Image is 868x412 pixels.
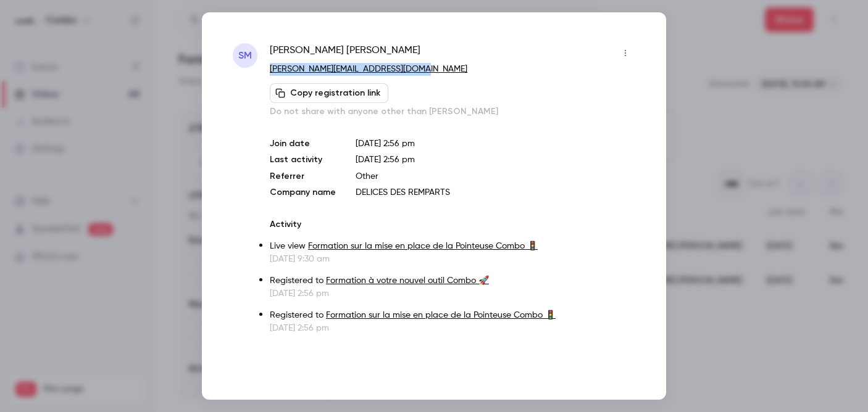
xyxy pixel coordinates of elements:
[356,155,415,164] span: [DATE] 2:56 pm
[270,170,336,183] p: Referrer
[238,48,252,63] span: SM
[270,240,635,253] p: Live view
[270,65,467,73] a: [PERSON_NAME][EMAIL_ADDRESS][DOMAIN_NAME]
[356,170,635,183] p: Other
[270,186,336,199] p: Company name
[308,242,538,250] a: Formation sur la mise en place de la Pointeuse Combo 🚦
[270,43,420,63] span: [PERSON_NAME] [PERSON_NAME]
[270,105,635,118] p: Do not share with anyone other than [PERSON_NAME]
[270,218,635,231] p: Activity
[270,274,635,287] p: Registered to
[270,287,635,300] p: [DATE] 2:56 pm
[356,138,635,150] p: [DATE] 2:56 pm
[270,154,336,167] p: Last activity
[270,138,336,150] p: Join date
[270,322,635,334] p: [DATE] 2:56 pm
[270,309,635,322] p: Registered to
[326,311,556,319] a: Formation sur la mise en place de la Pointeuse Combo 🚦
[270,253,635,265] p: [DATE] 9:30 am
[356,186,635,199] p: DELICES DES REMPARTS
[326,276,489,285] a: Formation à votre nouvel outil Combo 🚀
[270,83,388,103] button: Copy registration link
